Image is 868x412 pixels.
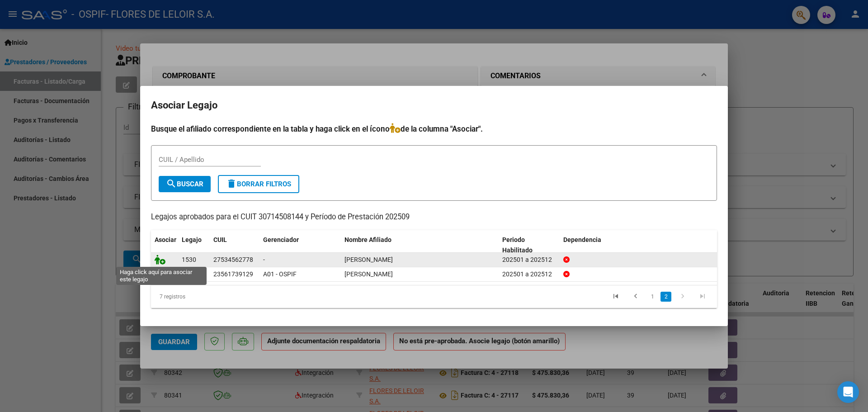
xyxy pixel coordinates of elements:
[499,230,560,260] datatable-header-cell: Periodo Habilitado
[151,123,717,135] h4: Busque el afiliado correspondiente en la tabla y haga click en el ícono de la columna "Asociar".
[341,230,499,260] datatable-header-cell: Nombre Afiliado
[155,236,176,243] span: Asociar
[647,292,658,302] a: 1
[344,256,393,263] span: BARROS LUZMILA GIULIANA
[213,236,227,243] span: CUIL
[837,381,859,403] div: Open Intercom Messenger
[263,256,265,263] span: -
[226,178,237,189] mat-icon: delete
[151,97,717,114] h2: Asociar Legajo
[502,255,556,265] div: 202501 a 202512
[344,236,392,243] span: Nombre Afiliado
[263,236,299,243] span: Gerenciador
[226,180,291,188] span: Borrar Filtros
[607,292,624,302] a: go to first page
[178,230,210,260] datatable-header-cell: Legajo
[344,270,393,278] span: VILLARRUEL FRANCO LEON
[502,236,533,254] span: Periodo Habilitado
[159,176,211,192] button: Buscar
[502,269,556,279] div: 202501 a 202512
[151,230,178,260] datatable-header-cell: Asociar
[694,292,711,302] a: go to last page
[213,255,253,265] div: 27534562778
[213,269,253,279] div: 23561739129
[263,270,297,278] span: A01 - OSPIF
[646,289,659,304] li: page 1
[210,230,259,260] datatable-header-cell: CUIL
[627,292,644,302] a: go to previous page
[182,270,196,278] span: 1434
[182,236,202,243] span: Legajo
[151,212,717,223] p: Legajos aprobados para el CUIT 30714508144 y Período de Prestación 202509
[166,178,177,189] mat-icon: search
[166,180,203,188] span: Buscar
[660,292,671,302] a: 2
[563,236,601,243] span: Dependencia
[560,230,717,260] datatable-header-cell: Dependencia
[218,175,299,193] button: Borrar Filtros
[151,285,263,308] div: 7 registros
[659,289,673,304] li: page 2
[182,256,196,263] span: 1530
[259,230,341,260] datatable-header-cell: Gerenciador
[674,292,691,302] a: go to next page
